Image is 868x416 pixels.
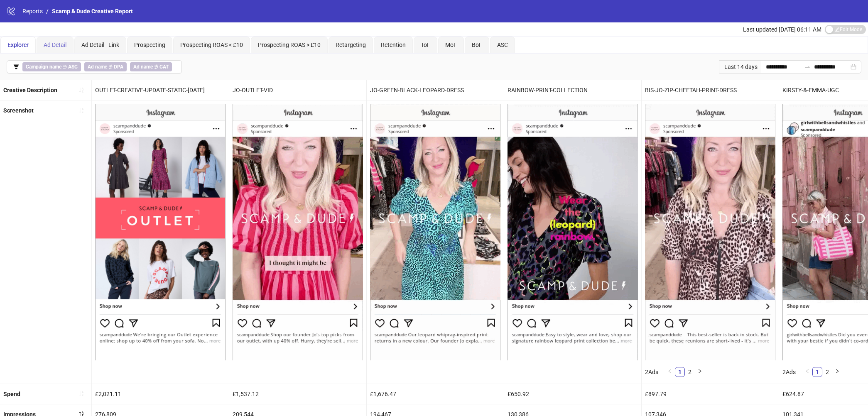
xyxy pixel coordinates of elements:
span: Retention [381,42,406,48]
span: Scamp & Dude Creative Report [52,8,133,15]
span: filter [13,64,19,70]
span: ∌ [84,62,127,71]
span: ToF [421,42,430,48]
b: Campaign name [26,64,61,70]
li: / [46,7,49,16]
span: MoF [445,42,457,48]
span: 2 Ads [782,369,796,375]
li: 2 [685,367,695,377]
span: Prospecting ROAS > £10 [258,42,321,48]
div: RAINBOW-PRINT-COLLECTION [504,80,641,100]
span: Explorer [7,42,29,48]
a: Reports [21,7,44,16]
img: Screenshot 120231653578540005 [508,104,638,360]
span: Ad Detail [44,42,66,48]
span: BoF [472,42,482,48]
button: left [802,367,812,377]
a: 2 [685,367,694,377]
li: Previous Page [802,367,812,377]
span: sort-ascending [78,108,84,113]
img: Screenshot 120231652273780005 [645,104,775,360]
span: Ad Detail - Link [81,42,119,48]
div: JO-GREEN-BLACK-LEOPARD-DRESS [367,80,504,100]
span: ∌ [130,62,172,71]
img: Screenshot 120231653578530005 [370,104,500,360]
li: Previous Page [665,367,675,377]
div: JO-OUTLET-VID [229,80,366,100]
img: Screenshot 120231653578610005 [233,104,363,360]
b: Ad name [133,64,153,70]
li: 1 [675,367,685,377]
a: 1 [675,367,684,377]
button: Campaign name ∋ ASCAd name ∌ DPAAd name ∌ CAT [7,60,182,73]
li: 1 [812,367,822,377]
img: Screenshot 120231653578550005 [95,104,226,360]
b: Screenshot [3,107,34,114]
b: Ad name [88,64,107,70]
div: £897.79 [642,384,779,404]
b: CAT [159,64,169,70]
a: 2 [823,367,832,377]
span: swap-right [804,64,811,70]
button: left [665,367,675,377]
span: sort-ascending [78,391,84,396]
span: left [805,369,810,374]
span: left [667,369,672,374]
div: BIS-JO-ZIP-CHEETAH-PRINT-DRESS [642,80,779,100]
li: 2 [822,367,832,377]
span: right [835,369,840,374]
span: Prospecting [134,42,165,48]
span: Last updated [DATE] 06:11 AM [743,26,821,33]
div: £1,537.12 [229,384,366,404]
div: £2,021.11 [92,384,229,404]
span: ∋ [22,62,81,71]
b: Creative Description [3,87,57,93]
span: sort-ascending [78,87,84,93]
div: £650.92 [504,384,641,404]
span: right [697,369,702,374]
span: ASC [497,42,508,48]
span: Retargeting [336,42,366,48]
b: ASC [68,64,78,70]
div: OUTLET-CREATIVE-UPDATE-STATIC-[DATE] [92,80,229,100]
b: Spend [3,391,20,397]
span: 2 Ads [645,369,658,375]
div: £1,676.47 [367,384,504,404]
button: right [695,367,705,377]
span: Prospecting ROAS < £10 [180,42,243,48]
a: 1 [813,367,822,377]
li: Next Page [832,367,842,377]
li: Next Page [695,367,705,377]
button: right [832,367,842,377]
div: Last 14 days [719,60,761,73]
b: DPA [114,64,123,70]
span: to [804,64,811,70]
